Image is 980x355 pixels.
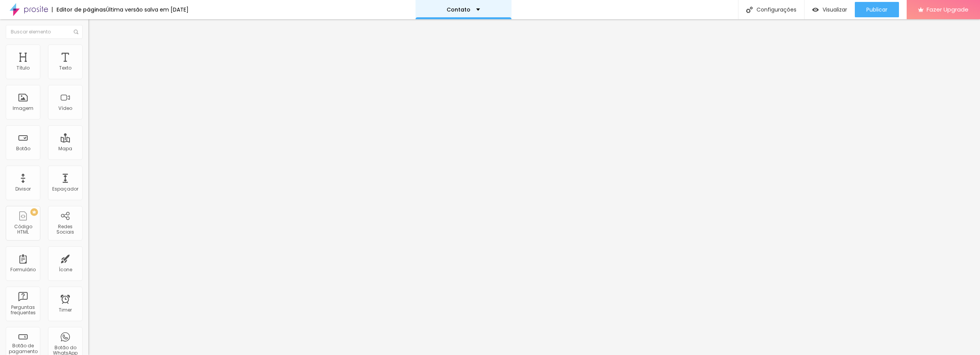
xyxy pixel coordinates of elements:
div: Timer [59,307,72,313]
div: Título [17,65,30,71]
img: Icone [746,7,753,13]
div: Mapa [58,146,72,151]
span: Visualizar [823,7,847,13]
input: Buscar elemento [6,25,83,39]
button: Publicar [855,2,899,17]
div: Espaçador [52,186,78,192]
button: Visualizar [805,2,855,17]
div: Redes Sociais [50,224,80,235]
div: Perguntas frequentes [8,305,38,316]
div: Formulário [10,267,36,272]
div: Imagem [13,106,33,111]
span: Publicar [866,7,887,13]
div: Código HTML [8,224,38,235]
div: Texto [59,65,71,71]
img: Icone [74,30,78,34]
div: Divisor [15,186,31,192]
span: Fazer Upgrade [927,6,968,13]
div: Última versão salva em [DATE] [106,7,189,12]
div: Botão [16,146,30,151]
p: Contato [447,7,470,12]
div: Editor de páginas [52,7,106,12]
div: Vídeo [58,106,72,111]
div: Botão de pagamento [8,343,38,354]
iframe: Editor [88,19,980,355]
div: Ícone [59,267,72,272]
img: view-1.svg [812,7,819,13]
